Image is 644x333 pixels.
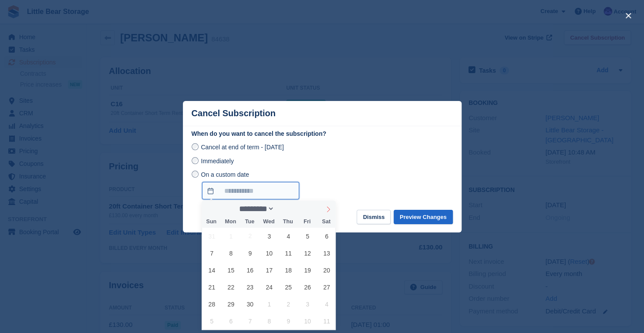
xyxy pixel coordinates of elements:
label: When do you want to cancel the subscription? [192,129,453,138]
span: Mon [221,219,240,225]
span: Sat [317,219,336,225]
button: close [621,9,635,23]
span: September 29, 2025 [223,296,239,313]
span: September 3, 2025 [261,228,278,245]
span: September 20, 2025 [318,262,335,279]
input: Year [274,204,302,213]
span: October 8, 2025 [261,313,278,330]
span: September 6, 2025 [318,228,335,245]
span: Sun [202,219,221,225]
span: September 7, 2025 [203,245,220,262]
span: October 3, 2025 [299,296,316,313]
span: September 8, 2025 [223,245,239,262]
span: September 25, 2025 [280,279,297,296]
span: October 6, 2025 [223,313,239,330]
span: September 14, 2025 [203,262,220,279]
span: Thu [278,219,297,225]
span: Fri [297,219,317,225]
span: September 9, 2025 [242,245,259,262]
span: Cancel at end of term - [DATE] [201,144,283,151]
input: Cancel at end of term - [DATE] [192,143,199,150]
span: Wed [259,219,278,225]
span: September 16, 2025 [242,262,259,279]
button: Preview Changes [394,210,453,224]
span: September 19, 2025 [299,262,316,279]
span: October 11, 2025 [318,313,335,330]
span: Immediately [201,158,233,165]
input: Immediately [192,157,199,164]
span: October 9, 2025 [280,313,297,330]
span: September 28, 2025 [203,296,220,313]
input: On a custom date [202,182,299,199]
span: Tue [240,219,259,225]
span: September 15, 2025 [223,262,239,279]
span: September 18, 2025 [280,262,297,279]
p: Cancel Subscription [192,108,276,118]
span: September 2, 2025 [242,228,259,245]
span: September 11, 2025 [280,245,297,262]
span: September 4, 2025 [280,228,297,245]
span: September 24, 2025 [261,279,278,296]
span: On a custom date [201,171,249,178]
span: September 27, 2025 [318,279,335,296]
span: September 12, 2025 [299,245,316,262]
button: Dismiss [357,210,391,224]
span: September 26, 2025 [299,279,316,296]
span: September 5, 2025 [299,228,316,245]
span: September 30, 2025 [242,296,259,313]
span: October 4, 2025 [318,296,335,313]
input: On a custom date [192,171,199,178]
span: September 23, 2025 [242,279,259,296]
span: September 21, 2025 [203,279,220,296]
span: October 5, 2025 [203,313,220,330]
span: September 1, 2025 [223,228,239,245]
span: October 1, 2025 [261,296,278,313]
span: August 31, 2025 [203,228,220,245]
span: October 2, 2025 [280,296,297,313]
span: October 10, 2025 [299,313,316,330]
span: September 17, 2025 [261,262,278,279]
span: September 22, 2025 [223,279,239,296]
select: Month [236,204,274,213]
span: September 13, 2025 [318,245,335,262]
span: October 7, 2025 [242,313,259,330]
span: September 10, 2025 [261,245,278,262]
